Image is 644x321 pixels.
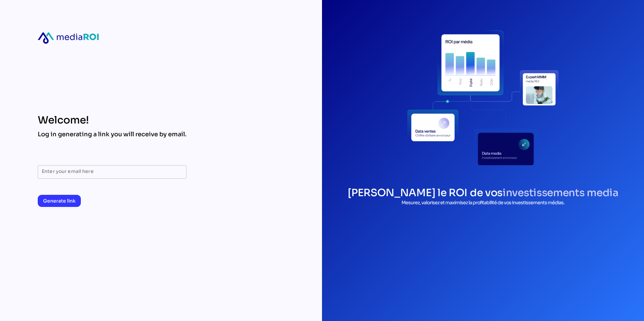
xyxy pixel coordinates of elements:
[38,32,99,44] div: mediaroi
[38,130,187,138] div: Log in generating a link you will receive by email.
[42,165,183,179] input: Enter your email here
[38,195,81,207] button: Generate link
[348,186,618,199] h1: [PERSON_NAME] le ROI de vos
[38,114,187,126] div: Welcome!
[407,22,559,173] div: login
[503,186,618,199] span: investissements media
[43,197,75,205] span: Generate link
[348,199,618,206] p: Mesurez, valorisez et maximisez la profitabilité de vos investissements médias.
